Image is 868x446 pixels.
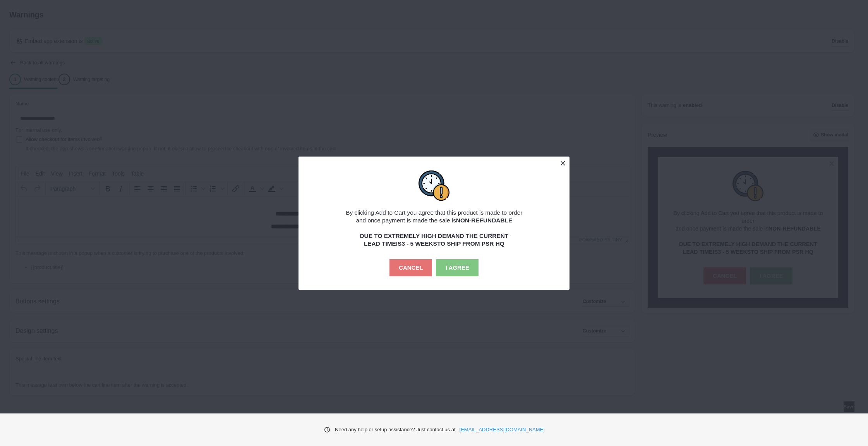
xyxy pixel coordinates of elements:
strong: TO SHIP FROM PSR HQ [437,240,504,247]
button: CANCEL [389,259,432,276]
a: [EMAIL_ADDRESS][DOMAIN_NAME] [460,426,545,434]
span: By clicking Add to Cart you agree that this product is made to order [346,209,522,216]
strong: 3 - 5 WEEKS [401,240,437,247]
strong: LEAD TIME [364,240,396,247]
strong: IS [396,240,402,247]
button: I AGREE [436,259,479,276]
strong: NON-REFUNDABLE [456,217,512,224]
span: and once payment is made the sale is [356,217,512,224]
strong: DUE TO EXTREMELY HIGH DEMAND THE CURRENT [360,232,509,239]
